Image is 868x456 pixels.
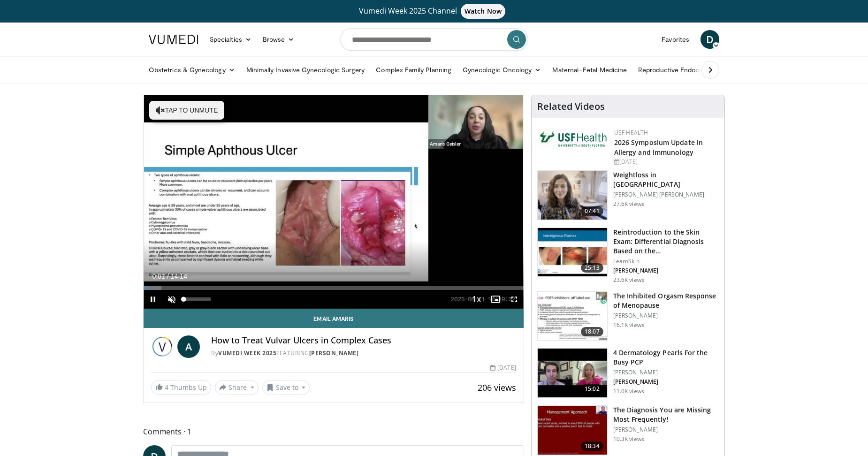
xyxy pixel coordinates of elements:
a: 25:13 Reintroduction to the Skin Exam: Differential Diagnosis Based on the… LearnSkin [PERSON_NAM... [537,228,719,284]
a: 18:07 The Inhibited Orgasm Response of Menopause [PERSON_NAME] 16.1K views [537,291,719,341]
img: 283c0f17-5e2d-42ba-a87c-168d447cdba4.150x105_q85_crop-smart_upscale.jpg [538,292,607,341]
p: 23.6K views [613,276,644,284]
input: Search topics, interventions [340,28,528,51]
button: Pause [144,290,162,309]
a: D [700,30,719,49]
div: [DATE] [490,364,516,372]
span: Comments 1 [143,426,524,438]
a: 18:34 The Diagnosis You are Missing Most Frequently! [PERSON_NAME] 10.3K views [537,405,719,455]
a: [PERSON_NAME] [309,349,359,357]
button: Share [215,380,259,395]
div: [DATE] [614,158,717,166]
span: 0:01 [152,273,165,280]
span: 07:41 [581,206,603,216]
h3: The Diagnosis You are Missing Most Frequently! [613,405,719,424]
a: Reproductive Endocrinology & [MEDICAL_DATA] [632,61,790,79]
span: Watch Now [461,4,505,19]
a: Vumedi Week 2025 [218,349,276,357]
a: 15:02 4 Dermatology Pearls For the Busy PCP [PERSON_NAME] [PERSON_NAME] 11.0K views [537,348,719,398]
h3: 4 Dermatology Pearls For the Busy PCP [613,348,719,367]
p: [PERSON_NAME] [613,267,719,274]
a: Favorites [656,30,695,49]
img: VuMedi Logo [149,35,198,44]
a: Browse [257,30,300,49]
div: Volume Level [183,297,210,301]
p: [PERSON_NAME] [613,426,719,433]
img: 022c50fb-a848-4cac-a9d8-ea0906b33a1b.150x105_q85_crop-smart_upscale.jpg [538,228,607,277]
div: Progress Bar [144,286,524,290]
a: 2026 Symposium Update in Allergy and Immunology [614,138,703,157]
p: [PERSON_NAME] [PERSON_NAME] [613,191,719,198]
button: Save to [262,380,310,395]
img: 04c704bc-886d-4395-b463-610399d2ca6d.150x105_q85_crop-smart_upscale.jpg [538,349,607,397]
a: Vumedi Week 2025 ChannelWatch Now [150,4,718,19]
button: Enable picture-in-picture mode [486,290,505,309]
span: 15:02 [581,384,603,394]
h4: How to Treat Vulvar Ulcers in Complex Cases [211,335,516,346]
span: 18:34 [581,441,603,451]
h3: Weightloss in [GEOGRAPHIC_DATA] [613,170,719,189]
h3: The Inhibited Orgasm Response of Menopause [613,291,719,310]
a: Maternal–Fetal Medicine [547,61,632,79]
a: Gynecologic Oncology [457,61,547,79]
a: Email Amaris [144,309,524,328]
img: Vumedi Week 2025 [151,335,174,358]
a: Specialties [204,30,257,49]
a: A [177,335,200,358]
button: Fullscreen [505,290,524,309]
p: [PERSON_NAME] [613,378,719,386]
p: LearnSkin [613,258,719,265]
h3: Reintroduction to the Skin Exam: Differential Diagnosis Based on the… [613,228,719,256]
p: 10.3K views [613,435,644,443]
p: 16.1K views [613,321,644,329]
p: 11.0K views [613,388,644,395]
a: USF Health [614,129,648,137]
img: 52a0b0fc-6587-4d56-b82d-d28da2c4b41b.150x105_q85_crop-smart_upscale.jpg [538,406,607,455]
button: Tap to unmute [149,101,224,120]
p: 27.6K views [613,200,644,208]
span: 4 [165,383,168,392]
span: 206 views [478,382,516,393]
h4: Related Videos [537,101,605,112]
p: [PERSON_NAME] [613,369,719,376]
span: 18:07 [581,327,603,336]
video-js: Video Player [144,95,524,309]
a: 07:41 Weightloss in [GEOGRAPHIC_DATA] [PERSON_NAME] [PERSON_NAME] 27.6K views [537,170,719,220]
span: 25:13 [581,263,603,273]
span: / [167,273,169,280]
button: Unmute [162,290,181,309]
span: 14:14 [171,273,187,280]
img: 6ba8804a-8538-4002-95e7-a8f8012d4a11.png.150x105_q85_autocrop_double_scale_upscale_version-0.2.jpg [539,129,609,149]
a: 4 Thumbs Up [151,380,211,395]
a: Complex Family Planning [370,61,457,79]
a: Obstetrics & Gynecology [143,61,241,79]
p: [PERSON_NAME] [613,312,719,319]
button: Playback Rate [467,290,486,309]
div: By FEATURING [211,349,516,357]
img: 9983fed1-7565-45be-8934-aef1103ce6e2.150x105_q85_crop-smart_upscale.jpg [538,171,607,220]
a: Minimally Invasive Gynecologic Surgery [241,61,371,79]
